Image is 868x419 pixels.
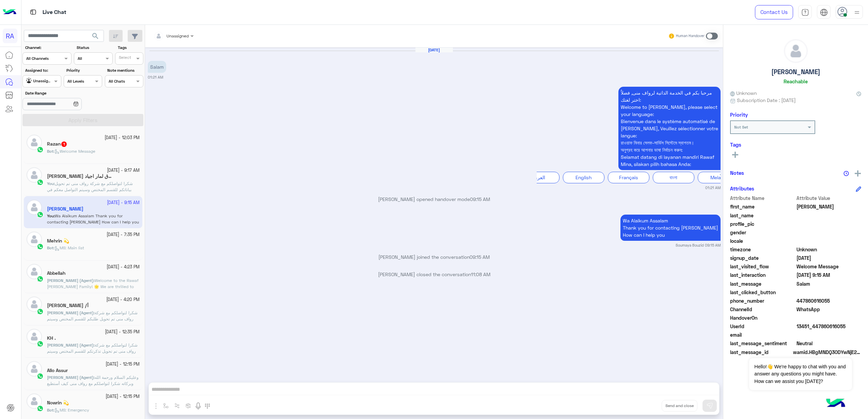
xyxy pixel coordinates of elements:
div: RA [3,29,17,43]
span: [PERSON_NAME] (Agent) [47,342,94,348]
small: [DATE] - 4:20 PM [106,297,140,303]
h5: مبارك مبيعات فنَدق لمار اجياد [47,173,112,179]
b: : [47,310,95,315]
small: [DATE] - 12:03 PM [105,135,140,141]
span: profile_pic [730,220,795,228]
img: defaultAdmin.png [27,361,42,376]
span: Unknown [796,246,862,253]
h5: Nowrin 💫 [47,400,69,406]
div: العربية [518,172,559,183]
span: gender [730,229,795,236]
img: defaultAdmin.png [27,264,42,279]
span: Subscription Date : [DATE] [737,97,796,104]
h5: Mehrin 💫 [47,238,69,244]
span: [PERSON_NAME] (Agent) [47,375,94,380]
b: : [47,245,54,250]
p: [PERSON_NAME] joined the conversation [148,253,721,261]
h5: KH . [47,335,56,341]
b: : [47,278,95,283]
div: বাংলা [653,172,694,183]
img: WhatsApp [37,405,44,412]
span: last_visited_flow [730,263,795,270]
label: Status [77,45,112,51]
span: timezone [730,246,795,253]
small: [DATE] - 4:23 PM [107,264,140,270]
span: ChannelId [730,306,795,313]
button: Send and close [662,400,697,412]
h6: Tags [730,141,861,148]
span: signup_date [730,254,795,262]
span: Bot [47,407,53,413]
small: [DATE] - 12:35 PM [105,329,140,335]
img: defaultAdmin.png [27,297,42,312]
span: You [47,181,54,186]
span: Attribute Name [730,195,795,202]
img: WhatsApp [37,373,44,380]
label: Date Range [25,90,101,96]
h5: [PERSON_NAME] [771,68,820,76]
img: tab [29,8,37,16]
span: MS: Emergency [54,407,89,413]
div: English [563,172,604,183]
img: defaultAdmin.png [27,329,42,344]
img: defaultAdmin.png [27,135,42,150]
span: 1 [61,141,67,147]
span: 11:08 AM [471,271,490,277]
span: last_message [730,280,795,287]
h5: Abbellah [47,270,65,276]
small: 01:21 AM [148,74,163,80]
span: 2025-09-24T06:15:51.696Z [796,271,862,279]
div: Select [118,54,131,62]
img: tab [801,9,809,16]
h6: Attributes [730,185,754,191]
button: search [87,30,104,45]
span: 0 [796,340,862,347]
p: 24/9/2025, 9:15 AM [620,215,721,241]
span: 13451_447860616055 [796,323,862,330]
img: WhatsApp [37,146,44,153]
p: [PERSON_NAME] opened handover mode [148,196,721,203]
span: 2025-09-23T22:22:02.534Z [796,254,862,262]
button: Apply Filters [22,114,143,126]
img: defaultAdmin.png [784,39,807,63]
img: defaultAdmin.png [27,232,42,247]
p: 24/9/2025, 1:21 AM [618,87,721,170]
label: Note mentions [107,67,142,73]
span: locale [730,237,795,245]
img: WhatsApp [37,340,44,347]
h6: Reachable [784,78,808,84]
img: WhatsApp [37,308,44,315]
span: null [796,237,862,245]
h6: Priority [730,112,748,118]
span: last_message_sentiment [730,340,795,347]
p: 24/9/2025, 1:21 AM [148,61,166,73]
img: Logo [3,5,16,19]
span: Hello!👋 We're happy to chat with you and answer any questions you might have. How can we assist y... [749,358,852,390]
b: Not Set [734,124,748,130]
small: Soumaya Bouzid 09:15 AM [676,242,721,248]
span: Salman [796,203,862,210]
b: : [47,342,95,348]
small: [DATE] - 12:15 PM [106,361,140,368]
span: null [796,314,862,321]
span: MS: Main list [54,245,84,250]
div: Français [608,172,649,183]
small: 01:21 AM [705,185,721,190]
span: first_name [730,203,795,210]
img: WhatsApp [37,243,44,250]
p: Live Chat [43,8,66,17]
span: Salam [796,280,862,287]
div: Melayu [698,172,739,183]
a: Contact Us [755,5,793,19]
span: phone_number [730,297,795,304]
span: Unknown [730,89,757,97]
img: WhatsApp [37,179,44,186]
h6: Notes [730,170,744,176]
span: وعليكم السلام ورحمة الله وبركاته شكرا لتواصلكم مع رواف منى كيف أستطيع مساعدتكم؟ [47,375,139,392]
b: : [47,181,55,186]
span: HandoverOn [730,314,795,321]
span: Attribute Value [796,195,862,202]
img: defaultAdmin.png [27,393,42,409]
span: last_interaction [730,271,795,279]
h5: Allo Assur [47,368,68,373]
